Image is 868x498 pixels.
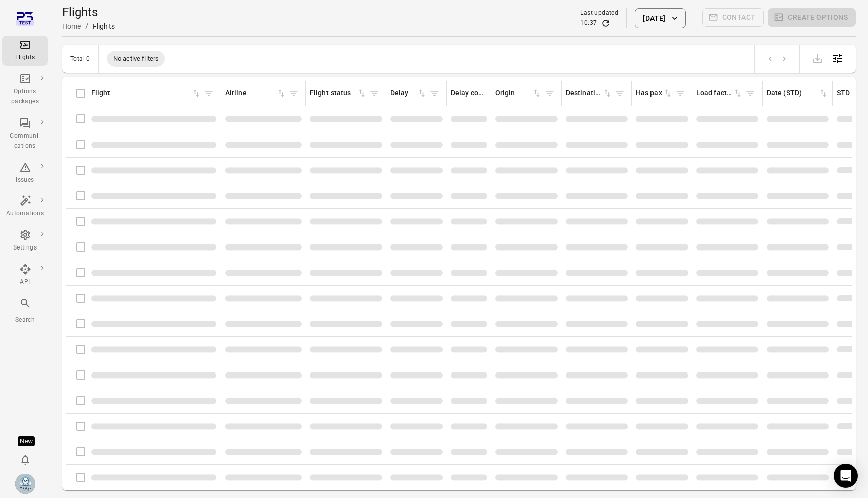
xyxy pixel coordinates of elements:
[6,277,44,287] div: API
[636,88,673,99] div: Sort by has pax in ascending order
[612,86,627,101] span: Filter by destination
[11,470,39,498] button: Elsa Mjöll [Mjoll Airways]
[834,464,858,488] div: Open Intercom Messenger
[2,294,48,328] button: Search
[2,158,48,188] a: Issues
[62,4,115,20] h1: Flights
[310,88,367,99] div: Sort by flight status in ascending order
[451,88,487,99] div: Delay codes
[70,55,90,62] div: Total 0
[201,86,216,101] span: Filter by flight
[702,8,764,28] span: Please make a selection to create communications
[542,86,557,101] span: Filter by origin
[6,175,44,185] div: Issues
[286,86,301,101] span: Filter by airline
[62,20,115,32] nav: Breadcrumbs
[2,114,48,154] a: Communi-cations
[6,243,44,253] div: Settings
[91,88,201,99] div: Sort by flight in ascending order
[6,315,44,325] div: Search
[635,8,685,28] button: [DATE]
[601,18,611,28] button: Refresh data
[808,53,828,63] span: Please make a selection to export
[427,86,442,101] span: Filter by delay
[2,36,48,66] a: Flights
[768,8,856,28] span: Please make a selection to create an option package
[828,49,848,69] button: Open table configuration
[673,86,688,101] span: Filter by has pax
[6,209,44,219] div: Automations
[6,53,44,63] div: Flights
[85,20,89,32] li: /
[2,260,48,290] a: API
[62,22,81,30] a: Home
[696,88,743,99] div: Sort by load factor in ascending order
[2,226,48,256] a: Settings
[566,88,612,99] div: Sort by destination in ascending order
[225,88,286,99] div: Sort by airline in ascending order
[580,18,597,28] div: 10:37
[6,131,44,151] div: Communi-cations
[18,436,35,446] div: Tooltip anchor
[763,52,791,65] nav: pagination navigation
[390,88,427,99] div: Sort by delay in ascending order
[767,88,828,99] div: Sort by date (STD) in ascending order
[495,88,542,99] div: Sort by origin in ascending order
[15,474,35,494] img: Mjoll-Airways-Logo.webp
[6,87,44,107] div: Options packages
[743,86,758,101] span: Filter by load factor
[580,8,618,18] div: Last updated
[15,450,35,470] button: Notifications
[107,54,165,64] span: No active filters
[2,192,48,222] a: Automations
[93,21,115,31] div: Flights
[367,86,382,101] span: Filter by flight status
[2,70,48,110] a: Options packages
